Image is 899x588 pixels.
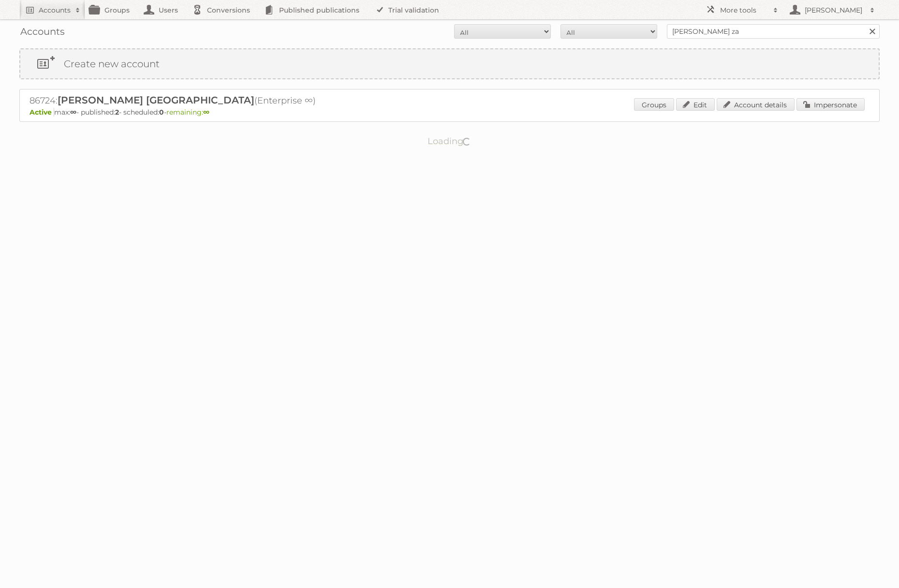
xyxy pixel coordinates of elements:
[58,94,254,106] span: [PERSON_NAME] [GEOGRAPHIC_DATA]
[796,98,865,111] a: Impersonate
[29,108,54,117] span: Active
[70,108,76,117] strong: ∞
[203,108,209,117] strong: ∞
[29,94,368,107] h2: 86724: (Enterprise ∞)
[29,108,870,117] p: max: - published: - scheduled: -
[20,49,879,78] a: Create new account
[166,108,209,117] span: remaining:
[802,5,865,15] h2: [PERSON_NAME]
[397,132,502,151] p: Loading
[115,108,119,117] strong: 2
[717,98,795,111] a: Account details
[159,108,164,117] strong: 0
[39,5,71,15] h2: Accounts
[720,5,768,15] h2: More tools
[634,98,674,111] a: Groups
[676,98,715,111] a: Edit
